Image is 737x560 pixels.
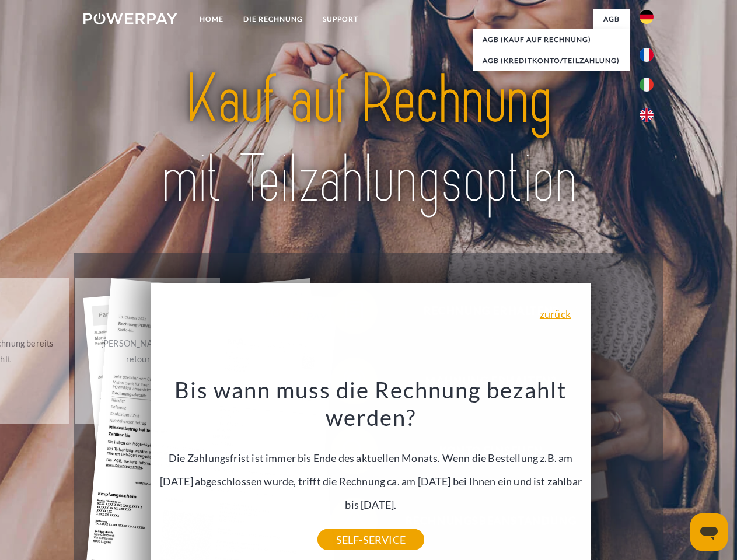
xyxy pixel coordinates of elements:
[473,50,630,71] a: AGB (Kreditkonto/Teilzahlung)
[473,29,630,50] a: AGB (Kauf auf Rechnung)
[83,13,177,24] img: logo-powerpay-white.svg
[640,48,654,62] img: fr
[82,335,213,367] div: [PERSON_NAME] wurde retourniert
[190,9,233,30] a: Home
[640,108,654,122] img: en
[690,513,728,551] iframe: Schaltfläche zum Öffnen des Messaging-Fensters
[111,56,626,223] img: title-powerpay_de.svg
[640,10,654,24] img: de
[317,529,424,550] a: SELF-SERVICE
[313,9,368,30] a: SUPPORT
[158,376,584,540] div: Die Zahlungsfrist ist immer bis Ende des aktuellen Monats. Wenn die Bestellung z.B. am [DATE] abg...
[593,9,630,30] a: agb
[158,376,584,432] h3: Bis wann muss die Rechnung bezahlt werden?
[233,9,313,30] a: DIE RECHNUNG
[540,309,571,319] a: zurück
[640,78,654,92] img: it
